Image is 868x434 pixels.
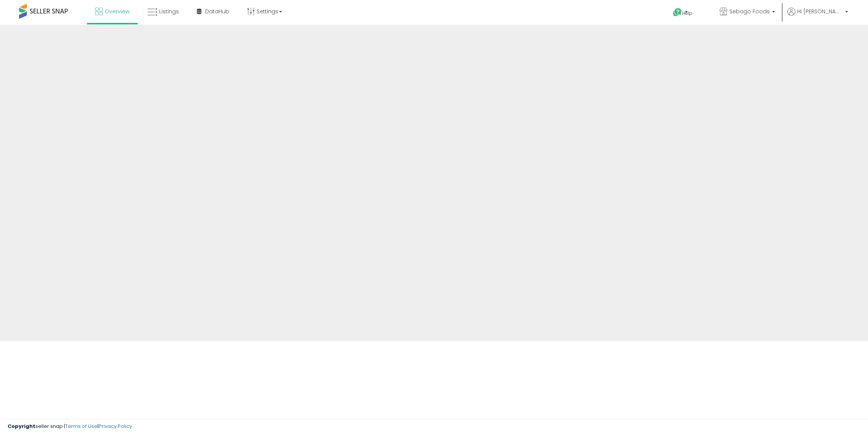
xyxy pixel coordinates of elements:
i: Get Help [673,8,682,17]
span: Sebago Foods [729,8,770,15]
span: DataHub [205,8,229,15]
span: Hi [PERSON_NAME] [797,8,843,15]
span: Listings [159,8,179,15]
a: Hi [PERSON_NAME] [787,8,848,25]
a: Help [667,2,707,25]
span: Overview [105,8,129,15]
span: Help [682,10,692,16]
